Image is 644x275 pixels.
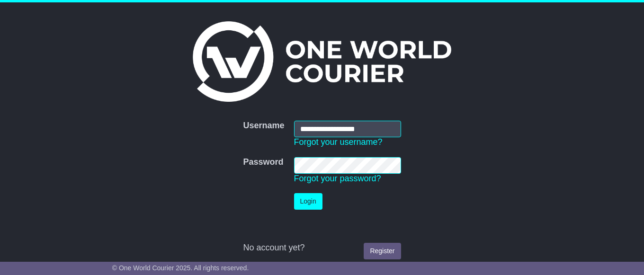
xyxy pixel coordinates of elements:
[243,121,284,131] label: Username
[364,243,401,259] a: Register
[112,264,249,272] span: © One World Courier 2025. All rights reserved.
[294,193,322,210] button: Login
[193,21,451,102] img: One World
[294,137,383,147] a: Forgot your username?
[294,174,381,183] a: Forgot your password?
[243,243,401,253] div: No account yet?
[243,157,283,168] label: Password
